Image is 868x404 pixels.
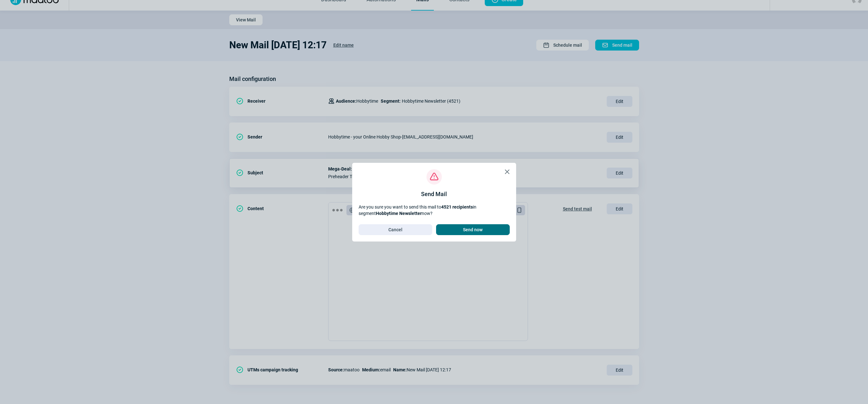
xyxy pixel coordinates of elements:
button: Send now [436,224,510,235]
div: Are you sure you want to send this mail to in segment now? [359,204,510,217]
strong: Hobbytime Newsletter [376,211,422,216]
div: Send Mail [421,190,447,199]
strong: 4521 recipients [441,204,473,210]
span: Send now [463,225,483,235]
button: Cancel [359,224,432,235]
span: Cancel [388,225,402,235]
